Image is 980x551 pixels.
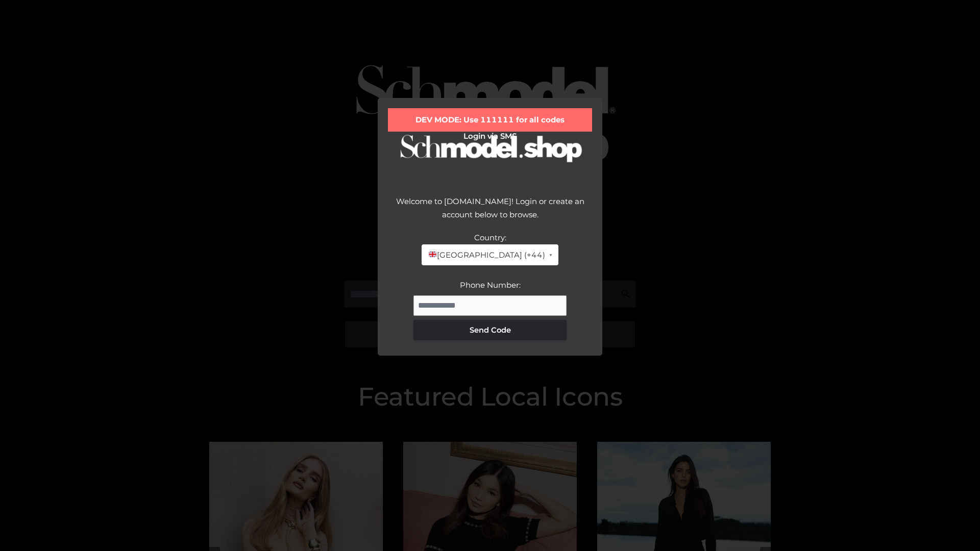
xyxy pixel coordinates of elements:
[388,108,592,132] div: DEV MODE: Use 111111 for all codes
[413,320,567,340] button: Send Code
[429,251,436,258] img: 🇬🇧
[474,233,506,242] label: Country:
[388,132,592,141] h2: Login via SMS
[388,195,592,231] div: Welcome to [DOMAIN_NAME]! Login or create an account below to browse.
[460,280,521,290] label: Phone Number:
[428,248,545,262] span: [GEOGRAPHIC_DATA] (+44)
